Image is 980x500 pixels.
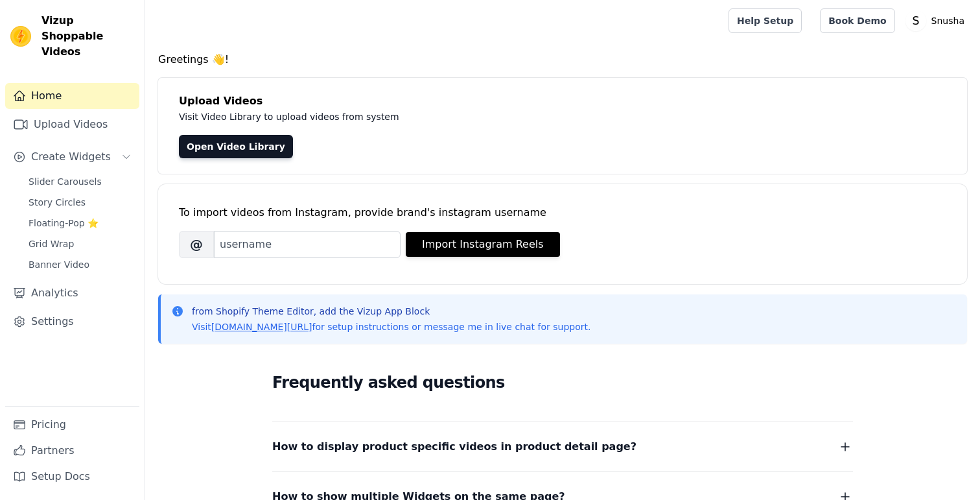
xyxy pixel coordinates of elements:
button: S Snusha [905,9,970,32]
span: Floating-Pop ⭐ [29,217,99,230]
span: Grid Wrap [29,237,74,250]
a: Floating-Pop ⭐ [21,214,139,232]
span: @ [179,231,214,258]
a: Partners [5,438,139,464]
a: Grid Wrap [21,235,139,253]
text: S [912,14,919,27]
div: To import videos from Instagram, provide brand's instagram username [179,205,946,220]
span: Banner Video [29,258,89,271]
h4: Greetings 👋! [158,52,967,67]
button: Create Widgets [5,144,139,170]
input: username [214,231,401,258]
p: from Shopify Theme Editor, add the Vizup App Block [192,305,590,318]
a: Settings [5,309,139,335]
a: Slider Carousels [21,173,139,191]
p: Snusha [926,9,970,32]
a: [DOMAIN_NAME][URL] [211,322,312,332]
a: Open Video Library [179,135,293,158]
a: Upload Videos [5,112,139,137]
p: Visit for setup instructions or message me in live chat for support. [192,320,590,333]
a: Help Setup [729,8,802,33]
span: Story Circles [29,196,86,209]
p: Visit Video Library to upload videos from system [179,109,760,125]
a: Banner Video [21,256,139,274]
h2: Frequently asked questions [272,370,853,396]
a: Book Demo [820,8,894,33]
span: Create Widgets [31,149,111,165]
h4: Upload Videos [179,93,946,109]
button: Import Instagram Reels [406,232,560,257]
span: How to display product specific videos in product detail page? [272,438,636,456]
img: Vizup [10,26,31,47]
span: Vizup Shoppable Videos [41,13,134,60]
a: Setup Docs [5,464,139,490]
a: Pricing [5,412,139,438]
a: Home [5,83,139,109]
a: Story Circles [21,193,139,211]
a: Analytics [5,280,139,306]
button: How to display product specific videos in product detail page? [272,438,853,456]
span: Slider Carousels [29,175,102,188]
